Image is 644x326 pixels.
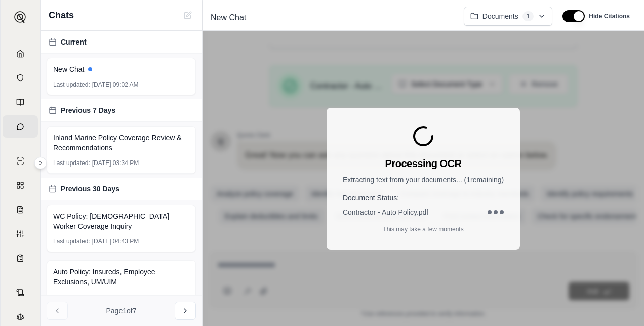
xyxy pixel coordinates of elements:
span: [DATE] 09:02 AM [92,80,139,89]
div: Edit Title [207,10,456,26]
a: Home [3,43,38,65]
span: Last updated: [53,159,90,167]
span: Previous 30 Days [61,184,119,194]
span: Previous 7 Days [61,105,115,115]
a: Single Policy [3,150,38,172]
span: [DATE] 04:43 PM [92,237,139,246]
a: Prompt Library [3,91,38,113]
h3: Processing OCR [385,156,462,171]
span: New Chat [53,64,84,74]
span: Hide Citations [589,12,630,20]
a: Coverage Table [3,247,38,269]
span: Last updated: [53,80,90,89]
a: Policy Comparisons [3,174,38,196]
button: Expand sidebar [34,157,47,169]
span: Last updated: [53,237,90,246]
span: Page 1 of 7 [106,306,137,316]
span: Last updated: [53,293,90,301]
button: Expand sidebar [10,7,30,27]
span: [DATE] 11:27 AM [92,293,139,301]
a: Chat [3,115,38,138]
a: Claim Coverage [3,198,38,221]
h4: Document Status: [343,193,504,203]
span: [DATE] 03:34 PM [92,159,139,167]
span: Contractor - Auto Policy.pdf [343,207,428,217]
span: 1 [522,11,534,21]
button: Documents1 [464,7,553,26]
button: Cannot create new chat while OCR is processing [182,9,194,21]
a: Contract Analysis [3,281,38,304]
a: Documents Vault [3,67,38,89]
a: Custom Report [3,223,38,245]
p: This may take a few moments [383,225,463,233]
span: Current [61,37,87,47]
span: Chats [49,8,74,22]
span: Documents [482,11,518,21]
span: New Chat [207,10,250,26]
p: Extracting text from your documents... ( 1 remaining) [343,175,504,185]
img: Expand sidebar [14,11,26,23]
span: WC Policy: [DEMOGRAPHIC_DATA] Worker Coverage Inquiry [53,211,189,231]
span: Auto Policy: Insureds, Employee Exclusions, UM/UIM [53,267,189,287]
span: Inland Marine Policy Coverage Review & Recommendations [53,133,189,153]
